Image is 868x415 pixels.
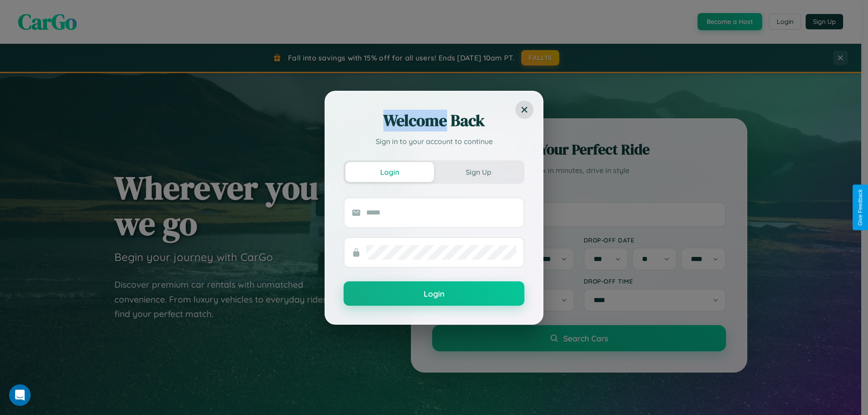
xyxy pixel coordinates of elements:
iframe: Intercom live chat [9,384,31,406]
p: Sign in to your account to continue [344,136,524,147]
button: Sign Up [434,162,523,182]
h2: Welcome Back [344,110,524,131]
button: Login [345,162,434,182]
button: Login [344,281,524,306]
div: Give Feedback [857,189,863,226]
